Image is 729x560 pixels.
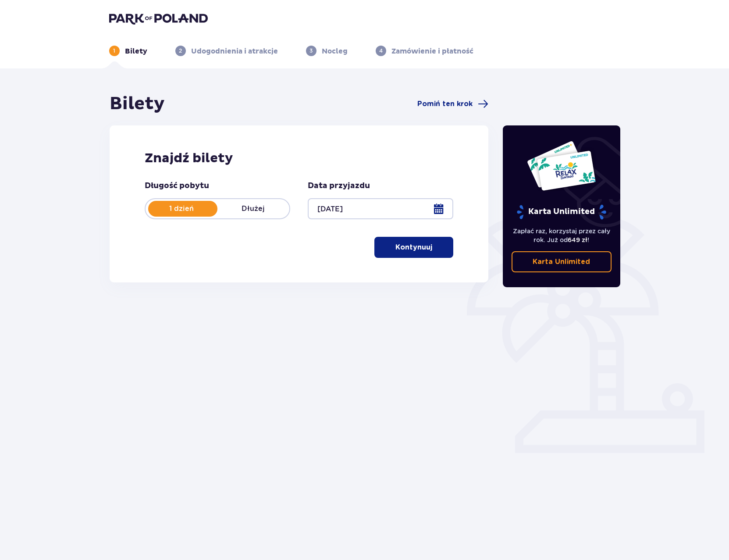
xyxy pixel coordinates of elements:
button: Kontynuuj [374,237,453,258]
p: 3 [309,47,313,55]
p: 2 [179,47,182,55]
p: 1 dzień [146,204,217,214]
p: Bilety [125,46,147,56]
a: Pomiń ten krok [417,99,488,109]
p: Zapłać raz, korzystaj przez cały rok. Już od ! [512,227,612,244]
p: Nocleg [322,46,348,56]
h2: Znajdź bilety [145,150,454,167]
span: Pomiń ten krok [417,99,473,109]
p: Udogodnienia i atrakcje [191,46,278,56]
p: Data przyjazdu [308,181,370,191]
h1: Bilety [110,93,165,115]
img: Park of Poland logo [109,12,208,25]
p: 4 [379,47,383,55]
span: 649 zł [568,236,587,243]
p: Dłużej [217,204,289,214]
p: Karta Unlimited [533,257,590,267]
p: Kontynuuj [395,243,432,252]
a: Karta Unlimited [512,251,612,272]
p: Długość pobytu [145,181,209,191]
p: Karta Unlimited [516,204,607,220]
p: 1 [113,47,115,55]
p: Zamówienie i płatność [391,46,473,56]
